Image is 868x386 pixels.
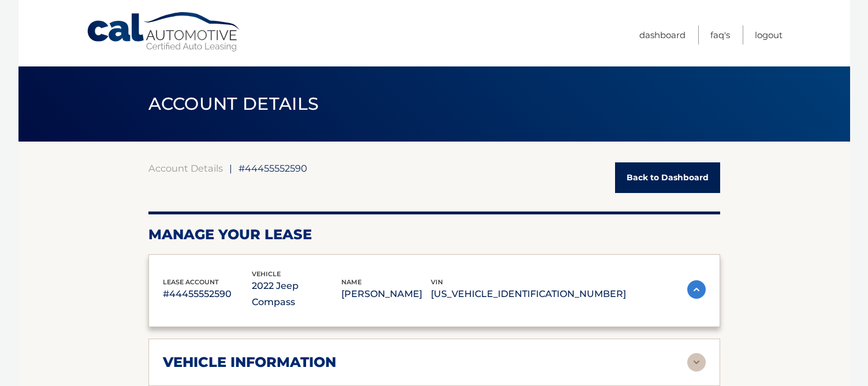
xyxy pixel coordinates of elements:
h2: Manage Your Lease [148,226,720,243]
p: [US_VEHICLE_IDENTIFICATION_NUMBER] [431,286,626,302]
h2: vehicle information [163,354,336,371]
span: vehicle [252,270,281,278]
a: Account Details [148,162,223,174]
span: | [229,162,232,174]
span: lease account [163,278,219,286]
a: FAQ's [710,25,730,44]
span: ACCOUNT DETAILS [148,93,319,114]
img: accordion-active.svg [687,280,706,299]
img: accordion-rest.svg [687,353,706,372]
a: Cal Automotive [86,12,242,53]
span: #44455552590 [239,162,307,174]
a: Back to Dashboard [615,162,720,193]
p: #44455552590 [163,286,252,302]
p: 2022 Jeep Compass [252,278,341,310]
a: Dashboard [639,25,686,44]
span: name [341,278,362,286]
a: Logout [755,25,783,44]
p: [PERSON_NAME] [341,286,431,302]
span: vin [431,278,443,286]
